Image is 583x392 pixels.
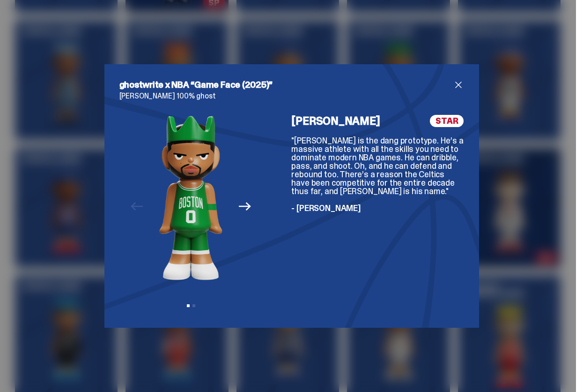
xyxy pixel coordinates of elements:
button: View slide 1 [187,304,190,307]
img: NBA%20Game%20Face%20-%20Website%20Archive.266.png [159,115,222,280]
h2: ghostwrite x NBA “Game Face (2025)” [119,79,453,90]
span: STAR [430,115,464,127]
p: [PERSON_NAME] 100% ghost [119,92,464,100]
button: View slide 2 [192,304,195,307]
h4: [PERSON_NAME] [291,115,380,127]
div: "[PERSON_NAME] is the dang prototype. He’s a massive athlete with all the skills you need to domi... [291,136,464,212]
button: Next [235,196,255,217]
span: - [PERSON_NAME] [291,203,361,214]
button: close [453,79,464,90]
